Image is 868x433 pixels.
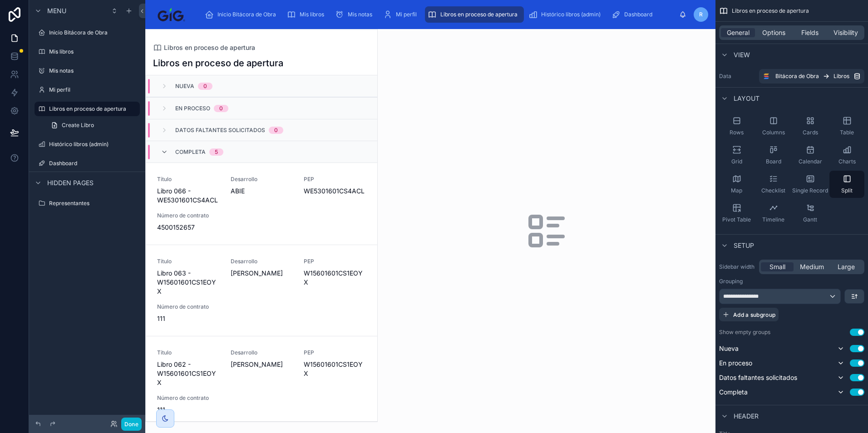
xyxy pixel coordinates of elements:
span: Dashboard [624,11,652,18]
button: Single Record [793,171,828,198]
span: Calendar [799,158,822,165]
button: Checklist [756,171,791,198]
button: Timeline [756,200,791,227]
span: Mis libros [300,11,324,18]
label: Show empty groups [719,329,770,336]
span: Map [731,187,742,194]
a: Mis notas [35,64,140,78]
a: Libros en proceso de apertura [425,6,524,23]
span: Charts [838,158,856,165]
a: Histórico libros (admin) [526,6,607,23]
label: Representantes [49,200,138,207]
a: Libros en proceso de apertura [35,102,140,116]
a: Bitácora de ObraLibros [759,69,864,84]
span: Options [762,28,785,37]
a: Create Libro [45,118,140,133]
span: Single Record [792,187,828,194]
button: Columns [756,113,791,140]
span: View [734,50,750,59]
span: Libros en proceso de apertura [732,7,809,15]
a: Dashboard [609,6,659,23]
div: scrollable content [197,5,679,25]
button: Pivot Table [719,200,754,227]
label: Libros en proceso de apertura [49,105,134,113]
span: Gantt [803,216,817,223]
a: Mis notas [332,6,379,23]
span: Split [841,187,853,194]
span: Inicio Bitácora de Obra [217,11,276,18]
span: Checklist [761,187,785,194]
span: Columns [762,129,785,136]
button: Calendar [793,142,828,169]
button: Add a subgroup [719,308,779,321]
span: Create Libro [62,122,94,129]
span: Table [840,129,854,136]
span: Mi perfil [396,11,417,18]
a: Histórico libros (admin) [35,137,140,152]
span: Pivot Table [722,216,751,223]
span: R [699,11,703,18]
a: Representantes [35,196,140,211]
label: Sidebar width [719,263,755,271]
span: Setup [734,241,754,250]
a: Dashboard [35,156,140,171]
span: Cards [803,129,818,136]
a: Mi perfil [35,83,140,97]
span: Nueva [175,83,194,90]
span: Header [734,412,759,421]
a: Mi perfil [380,6,423,23]
span: Hidden pages [47,178,94,187]
button: Cards [793,113,828,140]
a: Mis libros [284,6,330,23]
span: Completa [719,388,748,397]
button: Board [756,142,791,169]
button: Split [829,171,864,198]
span: Menu [47,6,66,15]
label: Grouping [719,278,743,285]
span: Completa [175,148,206,156]
span: Datos faltantes solicitados [175,127,265,134]
label: Dashboard [49,160,138,167]
label: Mis libros [49,48,138,55]
span: Visibility [833,28,858,37]
label: Mis notas [49,67,138,74]
span: Timeline [762,216,784,223]
button: Charts [829,142,864,169]
span: En proceso [719,359,752,368]
label: Histórico libros (admin) [49,141,138,148]
button: Rows [719,113,754,140]
button: Gantt [793,200,828,227]
span: Rows [730,129,744,136]
label: Data [719,73,755,80]
div: 0 [219,105,223,112]
button: Done [121,418,142,431]
span: Histórico libros (admin) [541,11,601,18]
span: Layout [734,94,759,103]
label: Mi perfil [49,86,138,93]
span: En proceso [175,105,210,112]
span: Nueva [719,344,739,353]
span: General [727,28,750,37]
button: Map [719,171,754,198]
span: Libros [833,73,849,80]
span: Mis notas [348,11,372,18]
span: Datos faltantes solicitados [719,373,797,382]
div: 0 [203,83,207,90]
button: Table [829,113,864,140]
span: Add a subgroup [733,311,775,318]
span: Medium [800,262,824,271]
img: App logo [153,7,190,22]
span: Grid [731,158,742,165]
label: Inicio Bitácora de Obra [49,29,138,36]
div: 5 [215,148,218,156]
span: Large [838,262,855,271]
span: Fields [801,28,819,37]
a: Inicio Bitácora de Obra [202,6,282,23]
img: SmartSuite logo [763,73,770,80]
a: Mis libros [35,44,140,59]
span: Board [766,158,781,165]
span: Libros en proceso de apertura [440,11,518,18]
button: Grid [719,142,754,169]
span: Bitácora de Obra [775,73,819,80]
div: 0 [274,127,278,134]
